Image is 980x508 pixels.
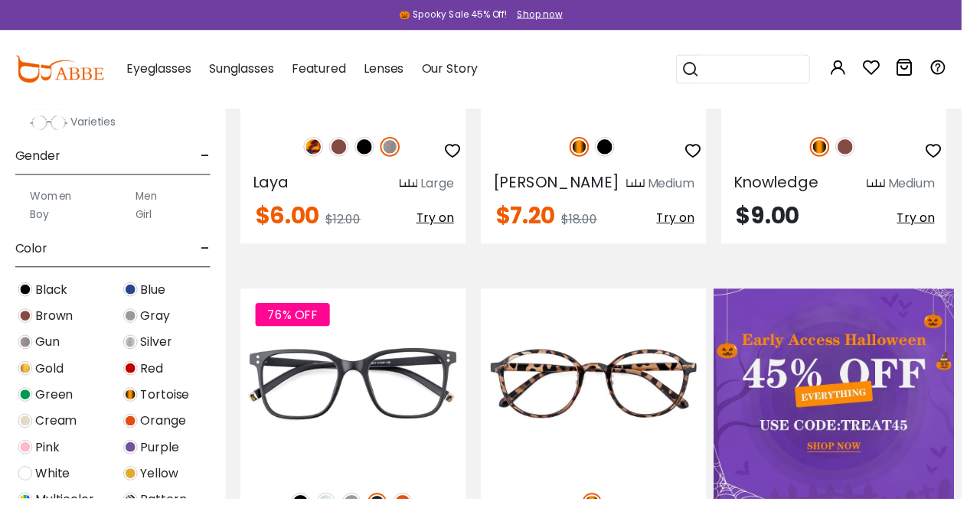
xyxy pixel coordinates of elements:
[851,140,871,160] img: Brown
[18,368,33,383] img: Gold
[18,422,33,436] img: Cream
[18,475,33,490] img: White
[505,204,566,236] span: $7.20
[126,288,140,302] img: Blue
[143,366,166,385] span: Red
[260,309,336,333] span: 76% OFF
[31,190,73,209] label: Women
[407,182,426,194] img: size ruler
[750,204,815,236] span: $9.00
[143,340,175,358] span: Silver
[15,235,48,272] span: Color
[126,395,140,409] img: Tortoise
[245,295,475,486] img: Matte-black Nocan - TR ,Universal Bridge Fit
[143,420,189,438] span: Orange
[36,393,74,412] span: Green
[126,448,140,463] img: Purple
[914,213,952,231] span: Try on
[361,140,381,160] img: Black
[825,140,845,160] img: Tortoise
[138,209,155,227] label: Girl
[884,182,902,194] img: size ruler
[260,204,325,236] span: $6.00
[18,448,33,463] img: Pink
[143,393,193,412] span: Tortoise
[126,341,140,356] img: Silver
[332,215,367,233] span: $12.00
[143,286,168,304] span: Blue
[143,447,182,465] span: Purple
[143,474,181,492] span: Yellow
[424,213,462,231] span: Try on
[126,422,140,436] img: Orange
[580,140,600,160] img: Tortoise
[36,447,60,465] span: Pink
[565,80,663,118] button: Subscribe
[18,314,33,329] img: Brown
[126,314,140,329] img: Gray
[36,340,60,358] span: Gun
[15,141,61,177] span: Gender
[36,474,71,492] span: White
[429,178,462,197] div: Large
[747,175,834,197] span: Knowledge
[126,368,140,383] img: Red
[317,18,378,80] img: notification icon
[502,175,631,197] span: [PERSON_NAME]
[660,178,707,197] div: Medium
[387,140,407,160] img: Gun
[143,313,173,331] span: Gray
[257,175,294,197] span: Laya
[18,395,33,409] img: Green
[36,313,74,331] span: Brown
[126,475,140,490] img: Yellow
[606,140,626,160] img: Black
[36,286,69,304] span: Black
[138,190,161,209] label: Men
[31,209,50,227] label: Boy
[905,178,952,197] div: Medium
[669,213,707,231] span: Try on
[309,140,329,160] img: Leopard
[487,80,556,118] button: Later
[669,209,707,236] button: Try on
[18,288,33,302] img: Black
[572,215,609,233] span: $18.00
[335,140,355,160] img: Brown
[36,420,78,438] span: Cream
[378,18,663,54] div: Subscribe to our notifications for the latest news and updates. You can disable anytime.
[424,209,462,236] button: Try on
[914,209,952,236] button: Try on
[18,341,33,356] img: Gun
[639,182,657,194] img: size ruler
[490,295,720,486] img: Tortoise Rise - Plastic ,Adjust Nose Pads
[204,235,214,272] span: -
[36,366,64,385] span: Gold
[204,141,214,177] span: -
